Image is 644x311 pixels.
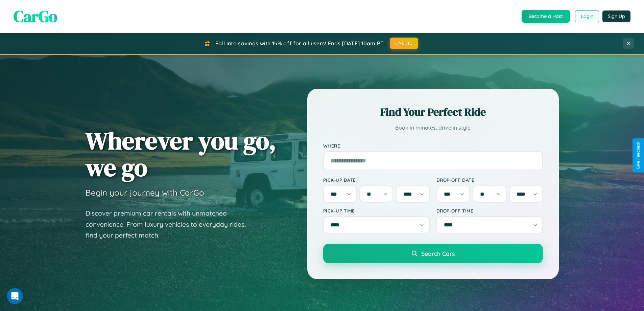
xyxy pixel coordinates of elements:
button: Become a Host [522,10,570,23]
p: Book in minutes, drive in style [323,123,543,133]
span: Search Cars [421,250,455,257]
div: Give Feedback [636,142,641,169]
iframe: Intercom live chat [7,288,23,304]
label: Drop-off Date [436,177,543,183]
p: Discover premium car rentals with unmatched convenience. From luxury vehicles to everyday rides, ... [86,208,255,241]
span: Fall into savings with 15% off for all users! Ends [DATE] 10am PT. [215,40,385,47]
button: FALL15 [390,38,418,49]
label: Pick-up Time [323,208,430,214]
button: Login [575,10,599,22]
button: Search Cars [323,244,543,263]
label: Pick-up Date [323,177,430,183]
h1: Wherever you go, we go [86,127,276,181]
button: Sign Up [602,10,630,22]
label: Drop-off Time [436,208,543,214]
h2: Find Your Perfect Ride [323,105,543,119]
h3: Begin your journey with CarGo [86,187,204,198]
label: Where [323,143,543,149]
span: CarGo [14,5,57,27]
